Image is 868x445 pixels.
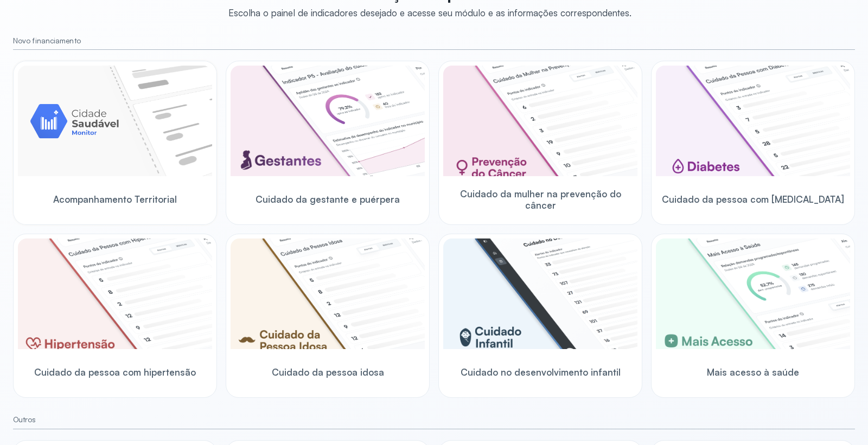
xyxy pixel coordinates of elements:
span: Cuidado da pessoa idosa [272,366,384,378]
span: Cuidado da gestante e puérpera [256,194,400,205]
img: hypertension.png [18,238,212,349]
small: Outros [13,415,855,424]
img: placeholder-module-ilustration.png [18,66,212,176]
span: Acompanhamento Territorial [53,194,177,205]
span: Cuidado da pessoa com hipertensão [34,366,196,378]
img: elderly.png [231,238,425,349]
small: Novo financiamento [13,36,855,46]
div: Escolha o painel de indicadores desejado e acesse seu módulo e as informações correspondentes. [228,7,631,18]
img: healthcare-greater-access.png [656,238,850,349]
span: Cuidado da mulher na prevenção do câncer [443,188,637,211]
span: Cuidado no desenvolvimento infantil [461,366,621,378]
img: diabetics.png [656,66,850,176]
img: woman-cancer-prevention-care.png [443,66,637,176]
img: pregnants.png [231,66,425,176]
span: Cuidado da pessoa com [MEDICAL_DATA] [662,194,844,205]
img: child-development.png [443,238,637,349]
span: Mais acesso à saúde [707,366,799,378]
